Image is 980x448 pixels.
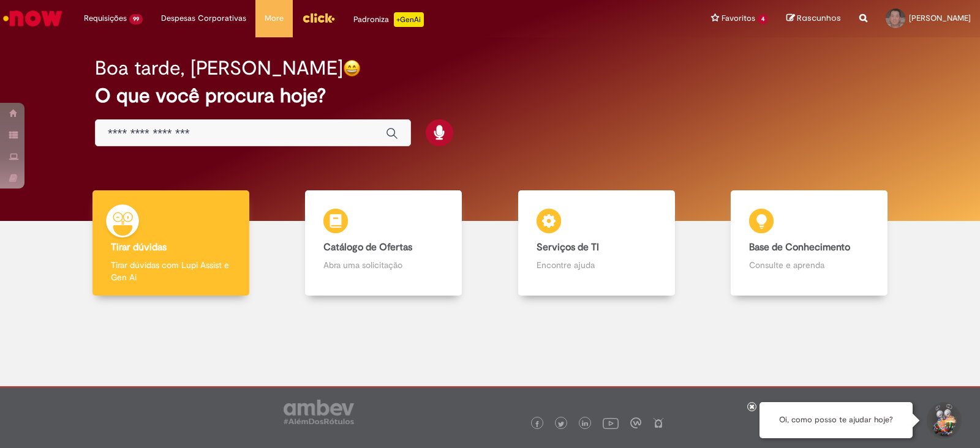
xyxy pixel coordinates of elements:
[749,259,869,271] p: Consulte e aprenda
[284,400,354,424] img: logo_footer_ambev_rotulo_gray.png
[534,421,540,427] img: logo_footer_facebook.png
[302,9,335,27] img: click_logo_yellow_360x200.png
[537,259,657,271] p: Encontre ajuda
[111,259,231,283] p: Tirar dúvidas com Lupi Assist e Gen Ai
[95,85,885,106] h2: O que você procura hoje?
[129,14,143,24] span: 99
[1,6,64,31] img: ServiceNow
[758,14,768,24] span: 4
[111,241,167,253] b: Tirar dúvidas
[909,13,971,23] span: [PERSON_NAME]
[394,12,424,27] p: +GenAi
[797,12,841,24] span: Rascunhos
[925,402,962,439] button: Iniciar Conversa de Suporte
[537,241,599,253] b: Serviços de TI
[490,190,703,296] a: Serviços de TI Encontre ajuda
[722,12,755,24] span: Favoritos
[558,421,564,427] img: logo_footer_twitter.png
[161,12,246,24] span: Despesas Corporativas
[603,415,619,431] img: logo_footer_youtube.png
[786,13,841,24] a: Rascunhos
[64,190,277,296] a: Tirar dúvidas Tirar dúvidas com Lupi Assist e Gen Ai
[630,417,641,428] img: logo_footer_workplace.png
[759,402,913,438] div: Oi, como posso te ajudar hoje?
[84,12,127,24] span: Requisições
[265,12,284,24] span: More
[95,58,343,79] h2: Boa tarde, [PERSON_NAME]
[582,420,588,428] img: logo_footer_linkedin.png
[343,59,361,77] img: happy-face.png
[323,241,412,253] b: Catálogo de Ofertas
[353,12,424,27] div: Padroniza
[703,190,916,296] a: Base de Conhecimento Consulte e aprenda
[749,241,850,253] b: Base de Conhecimento
[323,259,443,271] p: Abra uma solicitação
[277,190,491,296] a: Catálogo de Ofertas Abra uma solicitação
[653,417,664,428] img: logo_footer_naosei.png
